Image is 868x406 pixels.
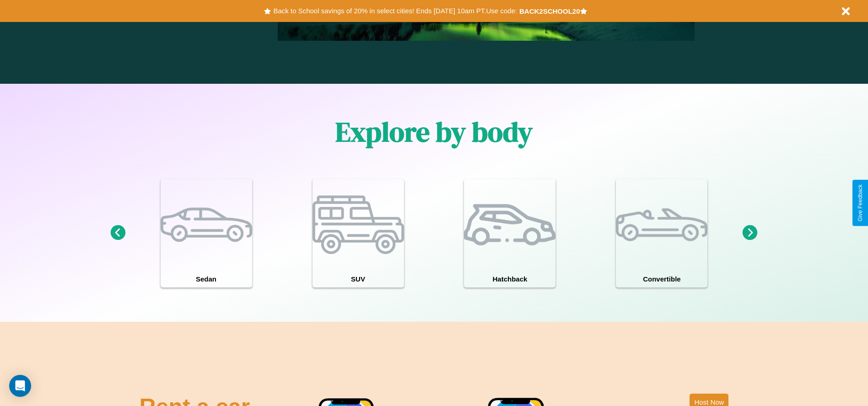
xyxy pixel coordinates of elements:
[9,375,31,397] div: Open Intercom Messenger
[161,271,252,287] h4: Sedan
[335,113,533,151] h1: Explore by body
[464,271,555,287] h4: Hatchback
[313,271,404,287] h4: SUV
[616,271,707,287] h4: Convertible
[271,5,519,17] button: Back to School savings of 20% in select cities! Ends [DATE] 10am PT.Use code:
[857,184,863,222] div: Give Feedback
[519,7,580,15] b: BACK2SCHOOL20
